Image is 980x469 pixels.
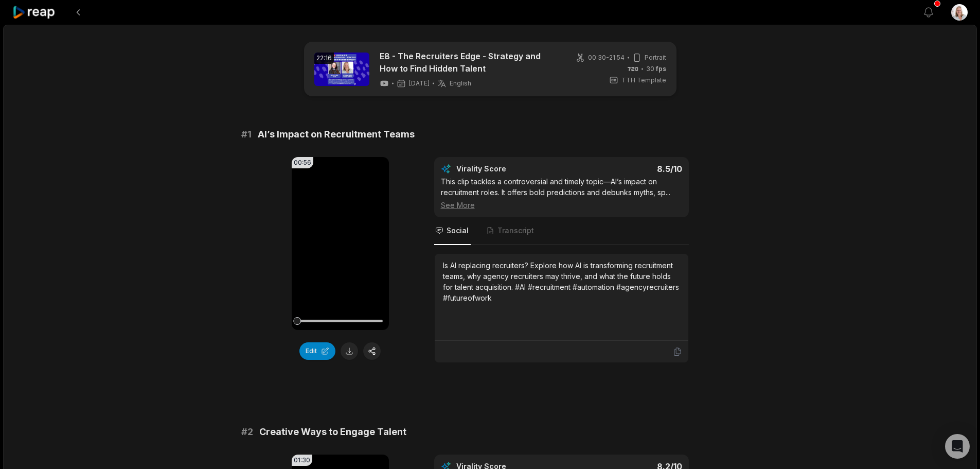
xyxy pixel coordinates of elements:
span: 30 [646,64,666,74]
div: Virality Score [456,164,567,174]
span: AI’s Impact on Recruitment Teams [258,127,415,142]
div: Is AI replacing recruiters? Explore how AI is transforming recruitment teams, why agency recruite... [443,260,680,303]
button: Edit [299,342,335,360]
span: # 1 [241,127,252,142]
div: See More [441,200,682,211]
div: Open Intercom Messenger [945,434,970,459]
nav: Tabs [434,217,689,245]
span: TTH Template [621,76,666,85]
span: [DATE] [409,79,430,88]
div: 8.5 /10 [572,164,682,174]
span: 00:30 - 21:54 [588,53,625,62]
span: Portrait [645,53,666,62]
span: Social [447,225,469,236]
video: Your browser does not support mp4 format. [292,157,389,330]
span: # 2 [241,425,253,439]
span: English [450,79,471,88]
a: E8 - The Recruiters Edge - Strategy and How to Find Hidden Talent [380,50,557,75]
span: Transcript [497,225,534,236]
span: Creative Ways to Engage Talent [259,425,406,439]
span: fps [656,65,666,73]
div: This clip tackles a controversial and timely topic—AI’s impact on recruitment roles. It offers bo... [441,176,682,211]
